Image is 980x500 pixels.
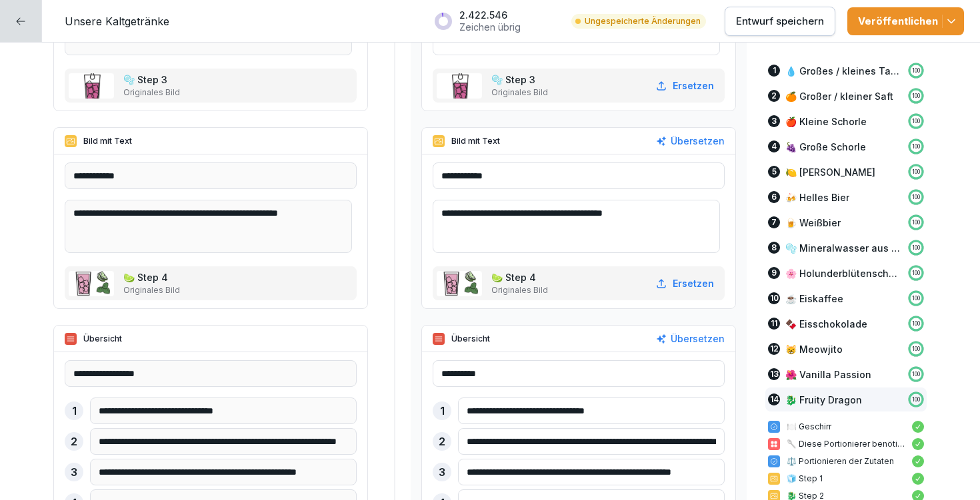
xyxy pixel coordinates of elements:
p: 🍽️ Geschirr [787,421,905,433]
p: 100 [912,117,920,125]
p: 🍺 Weißbier [785,216,841,230]
p: ☕️ Eiskaffee [785,292,843,306]
p: Originales Bild [491,87,548,99]
button: Übersetzen [656,332,725,346]
p: 100 [912,320,920,328]
button: Übersetzen [656,134,725,148]
p: 🫧 Mineralwasser aus der Flasche [785,241,901,255]
p: Originales Bild [123,87,180,99]
p: 100 [912,345,920,353]
div: 2 [433,432,451,451]
div: 8 [768,242,780,254]
p: Originales Bild [491,284,548,296]
p: 100 [912,218,920,226]
div: 11 [768,318,780,330]
p: 🧊 Step 1 [787,473,905,485]
p: 🌸 Holunderblütenschorle [785,266,901,280]
p: 🐉 Fruity Dragon [785,393,862,407]
button: Veröffentlichen [847,7,964,35]
img: jw42o0af7l7uffm8ofk6bpuj.png [437,73,482,99]
p: 🍎 Kleine Schorle [785,115,867,128]
div: 9 [768,267,780,279]
p: Übersicht [83,333,122,345]
p: 🍊 Großer / kleiner Saft [785,89,893,103]
div: 12 [768,343,780,355]
p: 🍋‍🟩 Step 4 [491,270,548,284]
div: 7 [768,216,780,228]
p: 🥄 Diese Portionierer benötigst Du: [787,438,905,450]
p: ⚖️ Portionieren der Zutaten [787,455,905,467]
div: 6 [768,191,780,203]
p: 100 [912,67,920,75]
div: 1 [433,401,451,420]
p: 🍫 Eisschokolade [785,317,867,331]
div: 2 [768,90,780,102]
button: Entwurf speichern [725,7,835,36]
div: 3 [768,115,780,127]
div: 1 [768,65,780,77]
p: 💧 Großes / kleines Tafelwasser [785,64,901,78]
p: 100 [912,92,920,100]
p: 2.422.546 [459,9,521,21]
p: 😸 Meowjito [785,342,843,356]
div: 10 [768,292,780,304]
p: 🍋‍🟩 Step 4 [123,270,180,284]
div: Veröffentlichen [858,14,953,29]
p: 🍋 [PERSON_NAME] [785,165,875,179]
p: Bild mit Text [451,135,500,147]
p: 100 [912,370,920,378]
div: 5 [768,166,780,178]
p: 🫧 Step 3 [123,73,180,87]
img: jw42o0af7l7uffm8ofk6bpuj.png [69,73,114,99]
p: 100 [912,395,920,403]
p: Unsere Kaltgetränke [65,13,169,29]
p: Ersetzen [673,79,714,93]
p: Ersetzen [673,276,714,290]
p: Übersicht [451,333,490,345]
div: 1 [65,401,83,420]
div: 3 [65,463,83,481]
img: fxyf9uy106gznpd5kfagfyoj.png [69,271,114,296]
p: 🫧 Step 3 [491,73,548,87]
p: 🍇 Große Schorle [785,140,866,154]
p: 100 [912,244,920,252]
p: 100 [912,193,920,201]
img: fxyf9uy106gznpd5kfagfyoj.png [437,271,482,296]
p: Ungespeicherte Änderungen [585,15,701,27]
p: 🌺 Vanilla Passion [785,368,871,381]
div: 4 [768,140,780,152]
p: Entwurf speichern [736,14,824,29]
div: 14 [768,393,780,405]
button: 2.422.546Zeichen übrig [427,4,559,38]
p: Bild mit Text [83,135,132,147]
p: 🍻 Helles Bier [785,190,849,204]
p: 100 [912,294,920,302]
div: 3 [433,463,451,481]
p: 100 [912,168,920,176]
p: Originales Bild [123,284,180,296]
div: 2 [65,432,83,451]
div: 13 [768,368,780,380]
p: Zeichen übrig [459,21,521,33]
p: 100 [912,269,920,277]
p: 100 [912,142,920,150]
